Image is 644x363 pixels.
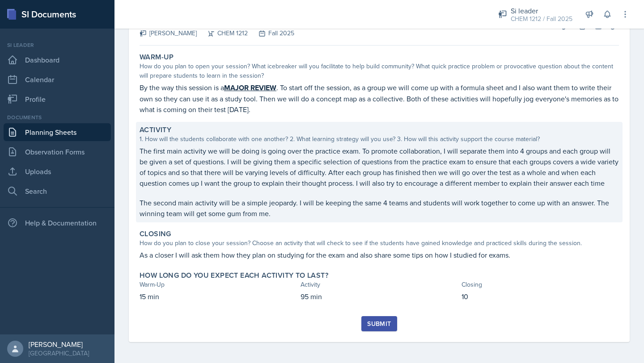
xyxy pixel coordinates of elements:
[140,271,328,280] label: How long do you expect each activity to last?
[4,41,111,49] div: Si leader
[140,62,619,80] div: How do you plan to open your session? What icebreaker will you facilitate to help build community...
[4,51,111,69] a: Dashboard
[462,291,619,302] p: 10
[301,280,458,289] div: Activity
[140,291,297,302] p: 15 min
[462,280,619,289] div: Closing
[140,29,197,38] div: [PERSON_NAME]
[140,53,174,62] label: Warm-Up
[140,229,171,238] label: Closing
[140,250,619,260] p: As a closer I will ask them how they plan on studying for the exam and also share some tips on ho...
[511,5,572,16] div: Si leader
[301,291,458,302] p: 95 min
[511,14,572,24] div: CHEM 1212 / Fall 2025
[140,238,619,248] div: How do you plan to close your session? Choose an activity that will check to see if the students ...
[4,143,111,161] a: Observation Forms
[140,82,619,115] p: By the way this session is a . To start off the session, as a group we will come up with a formul...
[4,113,111,121] div: Documents
[361,316,397,331] button: Submit
[29,340,89,349] div: [PERSON_NAME]
[29,349,89,358] div: [GEOGRAPHIC_DATA]
[140,146,619,188] p: The first main activity we will be doing is going over the practice exam. To promote collaboratio...
[140,134,619,144] div: 1. How will the students collaborate with one another? 2. What learning strategy will you use? 3....
[4,123,111,141] a: Planning Sheets
[248,29,294,38] div: Fall 2025
[140,197,619,219] p: The second main activity will be a simple jeopardy. I will be keeping the same 4 teams and studen...
[197,29,248,38] div: CHEM 1212
[140,280,297,289] div: Warm-Up
[4,214,111,232] div: Help & Documentation
[4,90,111,108] a: Profile
[4,182,111,200] a: Search
[224,83,276,93] u: MAJOR REVIEW
[140,125,171,134] label: Activity
[4,71,111,88] a: Calendar
[4,163,111,180] a: Uploads
[367,320,391,327] div: Submit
